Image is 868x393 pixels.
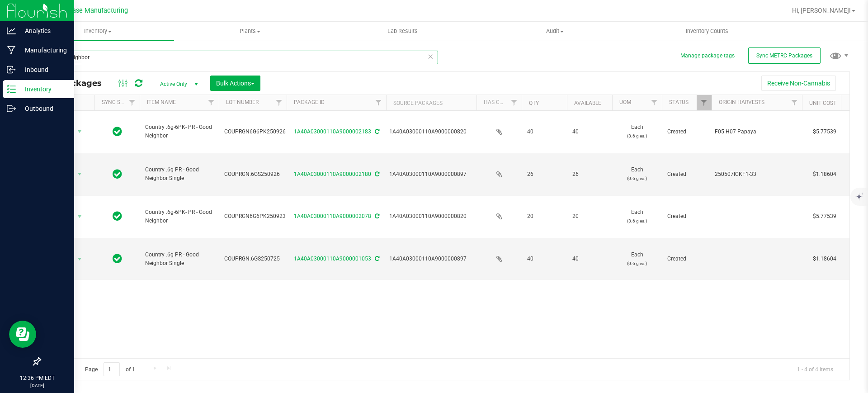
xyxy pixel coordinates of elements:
[373,256,379,262] span: Sync from Compliance System
[715,128,799,136] div: Value 1: F05 H07 Papaya
[145,123,213,140] span: Country .6g-6PK- PR - Good Neighbor
[175,27,326,35] span: Plants
[715,170,799,179] div: Value 1: 250507ICKF1-33
[618,132,656,140] p: (3.6 g ea.)
[22,27,174,35] span: Inventory
[756,52,812,59] span: Sync METRC Packages
[7,46,16,55] inline-svg: Manufacturing
[104,362,120,376] input: 1
[16,84,70,95] p: Inventory
[7,65,16,74] inline-svg: Inbound
[529,100,539,106] a: Qty
[373,171,379,177] span: Sync from Compliance System
[294,171,371,177] a: 1A40A03000110A9000002180
[574,100,601,106] a: Available
[113,210,122,223] span: In Sync
[697,95,712,110] a: Filter
[479,22,631,41] a: Audit
[224,170,281,179] span: COUPRGN.6GS250926
[294,99,325,105] a: Package ID
[618,259,656,268] p: (0.6 g ea.)
[792,7,851,14] span: Hi, [PERSON_NAME]!
[294,256,371,262] a: 1A40A03000110A9000001053
[16,45,70,56] p: Manufacturing
[802,196,847,238] td: $5.77539
[375,27,430,35] span: Lab Results
[125,95,140,110] a: Filter
[787,95,802,110] a: Filter
[16,25,70,36] p: Analytics
[326,22,479,41] a: Lab Results
[102,99,137,105] a: Sync Status
[667,212,706,221] span: Created
[113,252,122,265] span: In Sync
[618,123,656,140] span: Each
[618,166,656,183] span: Each
[294,213,371,219] a: 1A40A03000110A9000002078
[40,51,438,64] input: Search Package ID, Item Name, SKU, Lot or Part Number...
[667,255,706,263] span: Created
[618,174,656,183] p: (0.6 g ea.)
[527,170,561,179] span: 26
[210,76,260,91] button: Bulk Actions
[572,212,607,221] span: 20
[572,170,607,179] span: 26
[389,212,474,221] div: Value 1: 1A40A03000110A9000000820
[719,99,764,105] a: Origin Harvests
[476,95,522,111] th: Has COA
[216,80,255,87] span: Bulk Actions
[618,251,656,268] span: Each
[572,128,607,136] span: 40
[748,47,821,64] button: Sync METRC Packages
[224,212,286,221] span: COUPRGN6G6PK250923
[527,128,561,136] span: 40
[22,22,174,41] a: Inventory
[674,27,741,35] span: Inventory Counts
[371,95,386,110] a: Filter
[373,213,379,219] span: Sync from Compliance System
[16,64,70,75] p: Inbound
[294,128,371,135] a: 1A40A03000110A9000002183
[224,128,286,136] span: COUPRGN6G6PK250926
[802,153,847,196] td: $1.18604
[527,255,561,263] span: 40
[618,217,656,225] p: (3.6 g ea.)
[57,7,128,14] span: Starbase Manufacturing
[74,210,85,223] span: select
[204,95,219,110] a: Filter
[74,253,85,265] span: select
[7,26,16,35] inline-svg: Analytics
[373,128,379,135] span: Sync from Compliance System
[74,125,85,138] span: select
[113,168,122,180] span: In Sync
[479,27,631,35] span: Audit
[74,168,85,180] span: select
[619,99,631,105] a: UOM
[145,208,213,225] span: Country .6g-6PK- PR - Good Neighbor
[667,128,706,136] span: Created
[802,111,847,153] td: $5.77539
[113,125,122,138] span: In Sync
[389,255,474,263] div: Value 1: 1A40A03000110A9000000897
[790,362,840,376] span: 1 - 4 of 4 items
[389,170,474,179] div: Value 1: 1A40A03000110A9000000897
[9,321,36,348] iframe: Resource center
[224,255,281,263] span: COUPRGN.6GS250725
[145,166,213,183] span: Country .6g PR - Good Neighbor Single
[77,362,142,376] span: Page of 1
[809,100,836,106] a: Unit Cost
[631,22,783,41] a: Inventory Counts
[507,95,522,110] a: Filter
[174,22,326,41] a: Plants
[389,128,474,136] div: Value 1: 1A40A03000110A9000000820
[7,85,16,94] inline-svg: Inventory
[572,255,607,263] span: 40
[669,99,689,105] a: Status
[47,78,111,88] span: All Packages
[427,51,434,62] span: Clear
[680,52,735,60] button: Manage package tags
[272,95,287,110] a: Filter
[4,382,70,389] p: [DATE]
[667,170,706,179] span: Created
[226,99,259,105] a: Lot Number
